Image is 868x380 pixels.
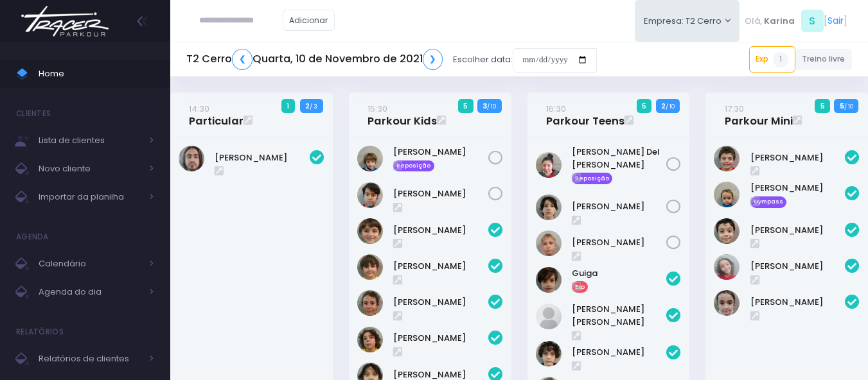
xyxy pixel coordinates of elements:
span: Olá, [745,15,762,28]
small: / 3 [310,103,317,110]
span: Reposição [572,173,613,184]
strong: 2 [661,101,666,111]
a: [PERSON_NAME] [750,151,846,164]
a: [PERSON_NAME] [393,260,488,273]
small: / 10 [844,103,853,110]
span: Gympass [750,196,787,208]
a: Sair [828,14,844,28]
a: 15:30Parkour Kids [368,102,437,128]
img: Caio Favaro [714,146,740,171]
img: Guilherme Alhadeff [357,290,383,316]
a: [PERSON_NAME] [750,296,846,309]
img: Victor Cancela Petinas [536,230,562,256]
strong: 2 [305,101,310,111]
a: [PERSON_NAME] [750,260,846,273]
a: ❮ [232,49,252,70]
span: 5 [637,99,652,113]
a: ❯ [423,49,443,70]
img: Pedro Alhadeff [357,327,383,352]
a: [PERSON_NAME] [393,332,488,345]
a: [PERSON_NAME] [393,187,488,200]
img: Lucca Cruz [536,194,562,220]
div: [ ] [740,6,852,35]
a: [PERSON_NAME] [572,346,667,359]
small: / 10 [666,103,675,110]
img: Maria Fernanda Tapajós [536,304,562,329]
span: S [801,10,824,32]
span: Novo cliente [39,160,141,177]
a: Treino livre [795,49,853,70]
img: Frederico kirmayr [357,218,383,244]
a: Guiga [572,267,667,280]
a: [PERSON_NAME] [572,236,667,249]
img: Joao Augusto Correia [714,182,740,207]
span: Agenda do dia [39,284,141,300]
img: Gabriel Alhadeff [357,254,383,280]
a: [PERSON_NAME] [393,296,488,309]
small: 14:30 [189,103,209,115]
img: Leonardo Maioral Garrido [714,218,740,244]
a: [PERSON_NAME] [750,224,846,237]
span: Lista de clientes [39,132,141,149]
a: Adicionar [283,10,335,31]
a: [PERSON_NAME] [PERSON_NAME] [572,303,667,328]
a: 17:30Parkour Mini [725,102,793,128]
h5: T2 Cerro Quarta, 10 de Novembro de 2021 [186,49,443,70]
span: 1 [281,99,295,113]
span: Importar da planilha [39,189,141,205]
h4: Relatórios [16,319,64,345]
a: 16:30Parkour Teens [546,102,624,128]
h4: Agenda [16,224,49,250]
h4: Clientes [16,101,51,126]
span: Karina [764,15,795,28]
img: Joao Guilherme Ramos Alves [536,267,562,293]
a: 14:30Particular [189,102,244,128]
img: Davi Romão Daher [357,146,383,171]
img: Pedro Lopes de Oliveira Del Guercio Bueno [536,341,562,367]
small: 17:30 [725,103,744,115]
span: 5 [815,99,830,113]
strong: 5 [840,101,844,111]
div: Escolher data: [186,45,597,74]
span: Relatórios de clientes [39,350,141,367]
a: [PERSON_NAME] [393,224,488,237]
img: Dominique Del Carmen Guerra Soto [536,152,562,178]
a: [PERSON_NAME] [393,146,488,159]
span: 5 [458,99,474,113]
strong: 3 [483,101,487,111]
a: [PERSON_NAME] Del [PERSON_NAME] [572,146,667,171]
span: Calendário [39,255,141,272]
a: [PERSON_NAME] [572,200,667,213]
span: 1 [773,52,788,67]
img: Henrique De Castlho Ferreira [179,146,204,171]
span: Reposição [393,160,434,172]
a: [PERSON_NAME] [215,151,310,164]
small: 16:30 [546,103,566,115]
a: Exp1 [749,46,795,72]
a: [PERSON_NAME] [750,182,846,194]
img: Rodrigo Crompton Soares Magalhães Gonzalez [357,182,383,208]
img: Ursula Couto Riccitelli Santana [714,290,740,316]
small: / 10 [487,103,496,110]
small: 15:30 [368,103,387,115]
img: Thomas sanchez fabricio [714,254,740,280]
span: Home [39,65,154,82]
